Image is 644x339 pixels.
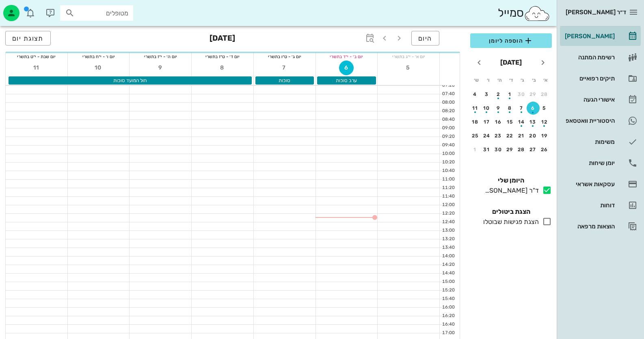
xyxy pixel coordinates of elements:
span: סוכות [279,78,290,83]
div: משימות [563,139,615,145]
div: 16 [492,119,505,125]
button: חודש הבא [472,55,486,70]
div: 7 [515,105,528,111]
div: 07:20 [440,82,456,89]
div: 29 [504,147,516,152]
span: הוספה ליומן [477,36,545,46]
h4: היומן שלי [470,176,552,185]
div: 3 [480,91,493,97]
div: 4 [469,91,482,97]
div: הוצאות מרפאה [563,223,615,230]
button: 23 [492,129,505,142]
button: 7 [277,61,292,75]
button: היום [411,31,439,46]
span: 10 [91,64,106,71]
button: 29 [527,88,540,101]
button: 5 [538,102,551,115]
div: 14:40 [440,270,456,277]
div: 21 [515,133,528,139]
div: 24 [480,133,493,139]
div: 29 [527,91,540,97]
div: ד"ר [PERSON_NAME] [482,186,539,196]
div: 26 [538,147,551,152]
button: 1 [469,143,482,156]
button: 30 [492,143,505,156]
button: 10 [480,102,493,115]
div: אישורי הגעה [563,96,615,103]
a: היסטוריית וואטסאפ [560,111,641,130]
div: 28 [538,91,551,97]
span: ערב סוכות [336,78,357,83]
div: יום ו׳ - י״ח בתשרי [68,52,130,61]
th: ש׳ [471,73,482,87]
div: 31 [480,147,493,152]
div: 5 [538,105,551,111]
div: דוחות [563,202,615,209]
button: 22 [504,129,516,142]
button: 16 [492,115,505,128]
button: 2 [492,88,505,101]
div: 16:40 [440,321,456,328]
th: ו׳ [482,73,493,87]
div: עסקאות אשראי [563,181,615,187]
div: יומן שיחות [563,160,615,166]
span: 7 [277,64,292,71]
button: 26 [538,143,551,156]
div: 08:40 [440,116,456,123]
div: 10:20 [440,159,456,166]
span: היום [418,35,432,42]
div: יום א׳ - י״ג בתשרי [378,52,439,61]
div: 17:00 [440,330,456,337]
h4: הצגת ביטולים [470,207,552,217]
div: תיקים רפואיים [563,75,615,82]
a: דוחות [560,196,641,215]
div: 2 [492,91,505,97]
div: 9 [492,105,505,111]
span: תצוגת יום [12,35,44,42]
div: 14 [515,119,528,125]
button: 8 [504,102,516,115]
div: 12 [538,119,551,125]
th: ה׳ [494,73,505,87]
div: 15 [504,119,516,125]
div: 13:20 [440,236,456,243]
div: 28 [515,147,528,152]
div: 30 [515,91,528,97]
div: 1 [469,147,482,152]
div: 09:20 [440,133,456,140]
div: יום ב׳ - י״ד בתשרי [316,52,378,61]
button: 11 [469,102,482,115]
div: 13:00 [440,227,456,234]
a: אישורי הגעה [560,90,641,109]
div: 15:20 [440,287,456,294]
button: 5 [401,61,416,75]
button: 6 [339,61,354,75]
button: 25 [469,129,482,142]
th: ג׳ [517,73,528,87]
div: 12:20 [440,210,456,217]
button: 18 [469,115,482,128]
button: [DATE] [497,54,525,71]
th: ב׳ [529,73,539,87]
div: 17 [480,119,493,125]
a: תיקים רפואיים [560,69,641,88]
button: תצוגת יום [5,31,51,46]
button: 3 [480,88,493,101]
div: 13 [527,119,540,125]
button: 27 [527,143,540,156]
a: יומן שיחות [560,153,641,173]
div: 11:00 [440,176,456,183]
a: עסקאות אשראי [560,174,641,194]
div: 19 [538,133,551,139]
span: 11 [29,64,44,71]
button: 21 [515,129,528,142]
button: 29 [504,143,516,156]
span: ד״ר [PERSON_NAME] [566,9,626,16]
th: ד׳ [506,73,516,87]
button: 24 [480,129,493,142]
div: יום ה׳ - י״ז בתשרי [130,52,191,61]
h3: [DATE] [210,31,235,47]
button: 30 [515,88,528,101]
button: 10 [91,61,106,75]
button: 13 [527,115,540,128]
